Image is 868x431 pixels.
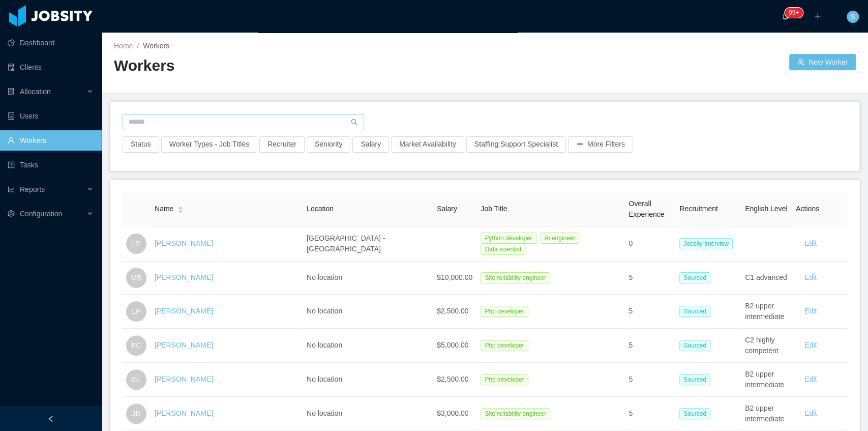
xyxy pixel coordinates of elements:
[437,273,472,281] span: $10,000.00
[155,204,173,214] span: Name
[132,234,140,254] span: LP
[137,42,139,50] span: /
[679,205,717,213] span: Recruitment
[741,329,792,363] td: C2 highly competent
[782,13,789,20] i: icon: bell
[568,136,633,153] button: icon: plusMore Filters
[155,341,213,349] a: [PERSON_NAME]
[351,119,358,126] i: icon: search
[679,306,710,317] span: Sourced
[114,55,485,76] h2: Workers
[804,273,817,281] a: Edit
[123,136,159,153] button: Status
[789,54,856,70] button: icon: usergroup-addNew Worker
[8,57,94,77] a: icon: auditClients
[20,185,45,193] span: Reports
[741,363,792,397] td: B2 upper intermediate
[745,205,787,213] span: English Level
[804,375,817,383] a: Edit
[481,408,550,419] span: Site reliability engineer
[20,210,62,218] span: Configuration
[391,136,464,153] button: Market Availability
[624,329,675,363] td: 5
[804,239,817,247] a: Edit
[132,404,140,424] span: JD
[624,397,675,431] td: 5
[481,233,536,244] span: Python developer
[850,11,855,23] span: S
[481,306,528,317] span: Php developer
[437,341,468,349] span: $5,000.00
[155,375,213,383] a: [PERSON_NAME]
[679,375,714,383] a: Sourced
[131,268,142,288] span: MB
[481,205,507,213] span: Job Title
[132,335,141,356] span: FC
[679,409,714,417] a: Sourced
[804,341,817,349] a: Edit
[796,205,819,213] span: Actions
[155,239,213,247] a: [PERSON_NAME]
[20,88,51,96] span: Allocation
[466,136,566,153] button: Staffing Support Specialist
[785,8,803,18] sup: 1212
[132,369,141,390] span: GL
[303,363,433,397] td: No location
[307,136,350,153] button: Seniority
[8,210,15,217] i: icon: setting
[679,238,733,249] span: Jobsity Interview
[155,273,213,281] a: [PERSON_NAME]
[155,307,213,315] a: [PERSON_NAME]
[628,199,664,218] span: Overall Experience
[481,340,528,351] span: Php developer
[741,262,792,295] td: C1 advanced
[624,226,675,262] td: 0
[679,340,710,351] span: Sourced
[541,233,580,244] span: Ai engineer
[437,307,468,315] span: $2,500.00
[177,205,184,212] div: Sort
[741,295,792,329] td: B2 upper intermediate
[741,397,792,431] td: B2 upper intermediate
[679,239,737,247] a: Jobsity Interview
[303,295,433,329] td: No location
[814,13,821,20] i: icon: plus
[624,262,675,295] td: 5
[178,209,184,212] i: icon: caret-down
[679,273,714,281] a: Sourced
[481,244,525,255] span: Data scientist
[161,136,257,153] button: Worker Types - Job Titles
[481,272,550,283] span: Site reliability engineer
[804,307,817,315] a: Edit
[259,136,305,153] button: Recruiter
[437,205,457,213] span: Salary
[155,409,213,417] a: [PERSON_NAME]
[114,42,133,50] a: Home
[437,375,468,383] span: $2,500.00
[8,155,94,175] a: icon: profileTasks
[303,226,433,262] td: [GEOGRAPHIC_DATA] - [GEOGRAPHIC_DATA]
[437,409,468,417] span: $3,000.00
[303,262,433,295] td: No location
[624,295,675,329] td: 5
[303,329,433,363] td: No location
[624,363,675,397] td: 5
[481,374,528,385] span: Php developer
[679,408,710,419] span: Sourced
[8,130,94,151] a: icon: userWorkers
[8,33,94,53] a: icon: pie-chartDashboard
[8,186,15,193] i: icon: line-chart
[679,272,710,283] span: Sourced
[307,205,334,213] span: Location
[8,106,94,126] a: icon: robotUsers
[303,397,433,431] td: No location
[143,42,169,50] span: Workers
[132,301,140,322] span: LP
[679,341,714,349] a: Sourced
[178,205,184,208] i: icon: caret-up
[352,136,389,153] button: Salary
[679,307,714,315] a: Sourced
[679,374,710,385] span: Sourced
[804,409,817,417] a: Edit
